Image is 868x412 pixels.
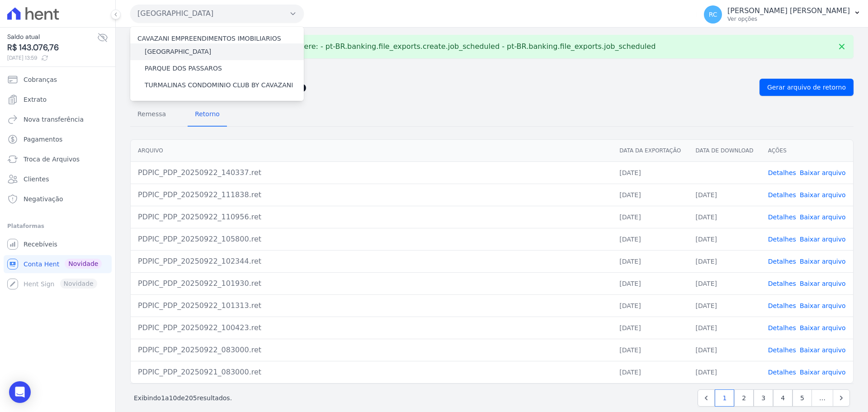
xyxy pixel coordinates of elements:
a: Detalhes [768,169,796,176]
a: 2 [734,389,754,407]
td: [DATE] [612,206,688,228]
span: Recebíveis [24,240,57,249]
span: [DATE] 13:59 [7,54,97,62]
a: Next [833,389,850,407]
div: PDPIC_PDP_20250922_102344.ret [138,256,605,267]
a: 4 [773,389,793,407]
div: PDPIC_PDP_20250922_083000.ret [138,345,605,355]
span: Pagamentos [24,135,62,144]
span: 205 [185,394,197,402]
a: Detalhes [768,324,796,331]
td: [DATE] [689,250,761,272]
a: Detalhes [768,191,796,199]
td: [DATE] [612,250,688,272]
a: Troca de Arquivos [4,150,112,168]
a: Baixar arquivo [800,213,846,221]
a: Baixar arquivo [800,236,846,243]
th: Data da Exportação [612,140,688,162]
p: Translation missing. Options considered were: - pt-BR.banking.file_exports.create.job_scheduled -... [152,42,656,51]
a: 3 [754,389,773,407]
td: [DATE] [612,317,688,339]
a: Baixar arquivo [800,258,846,265]
a: Remessa [130,103,173,127]
td: [DATE] [612,361,688,383]
span: Cobranças [24,75,57,84]
td: [DATE] [612,272,688,294]
div: PDPIC_PDP_20250922_111838.ret [138,189,605,200]
span: RC [709,11,717,18]
a: Detalhes [768,258,796,265]
div: PDPIC_PDP_20250921_083000.ret [138,367,605,378]
td: [DATE] [612,339,688,361]
span: Retorno [189,105,225,123]
a: Retorno [188,103,227,127]
td: [DATE] [689,339,761,361]
span: 10 [169,394,177,402]
span: Remessa [132,105,171,123]
span: Clientes [24,175,49,184]
div: PDPIC_PDP_20250922_140337.ret [138,167,605,178]
a: Conta Hent Novidade [4,255,112,273]
a: Pagamentos [4,130,112,148]
div: PDPIC_PDP_20250922_101313.ret [138,300,605,311]
a: Detalhes [768,346,796,354]
td: [DATE] [612,294,688,317]
a: Clientes [4,170,112,188]
p: Ver opções [727,15,850,23]
a: Previous [698,389,715,407]
td: [DATE] [612,228,688,250]
span: Conta Hent [24,260,59,269]
span: Gerar arquivo de retorno [767,83,846,92]
a: Extrato [4,90,112,109]
span: Nova transferência [24,115,84,124]
a: Negativação [4,190,112,208]
th: Arquivo [131,140,612,162]
td: [DATE] [689,272,761,294]
label: [GEOGRAPHIC_DATA] [145,47,211,57]
a: Detalhes [768,213,796,221]
p: Exibindo a de resultados. [134,393,232,403]
label: CAVAZANI EMPREENDIMENTOS IMOBILIARIOS [137,35,281,42]
a: Baixar arquivo [800,169,846,176]
a: Baixar arquivo [800,369,846,376]
th: Data de Download [689,140,761,162]
div: PDPIC_PDP_20250922_110956.ret [138,212,605,223]
span: Saldo atual [7,32,97,42]
a: 5 [793,389,812,407]
label: TURMALINAS CONDOMINIO CLUB BY CAVAZANI [145,81,293,90]
td: [DATE] [689,317,761,339]
td: [DATE] [689,361,761,383]
button: [GEOGRAPHIC_DATA] [130,5,304,23]
span: Negativação [24,194,63,204]
td: [DATE] [689,294,761,317]
h2: Exportações de Retorno [130,81,752,94]
div: PDPIC_PDP_20250922_100423.ret [138,322,605,333]
td: [DATE] [689,228,761,250]
span: … [811,389,833,407]
div: PDPIC_PDP_20250922_105800.ret [138,234,605,245]
a: Recebíveis [4,235,112,253]
span: Novidade [65,259,102,269]
div: Open Intercom Messenger [9,381,31,403]
a: Baixar arquivo [800,324,846,331]
a: Baixar arquivo [800,346,846,354]
nav: Sidebar [7,71,108,293]
a: Baixar arquivo [800,280,846,287]
span: R$ 143.076,76 [7,42,97,54]
span: Troca de Arquivos [24,155,80,164]
span: 1 [161,394,165,402]
span: Extrato [24,95,47,104]
th: Ações [761,140,853,162]
a: 1 [715,389,734,407]
a: Detalhes [768,302,796,309]
td: [DATE] [689,206,761,228]
div: Plataformas [7,221,108,232]
div: PDPIC_PDP_20250922_101930.ret [138,278,605,289]
a: Cobranças [4,71,112,89]
a: Baixar arquivo [800,191,846,199]
a: Detalhes [768,369,796,376]
nav: Breadcrumb [130,66,854,75]
p: [PERSON_NAME] [PERSON_NAME] [727,6,850,15]
a: Gerar arquivo de retorno [759,79,854,96]
td: [DATE] [612,161,688,184]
